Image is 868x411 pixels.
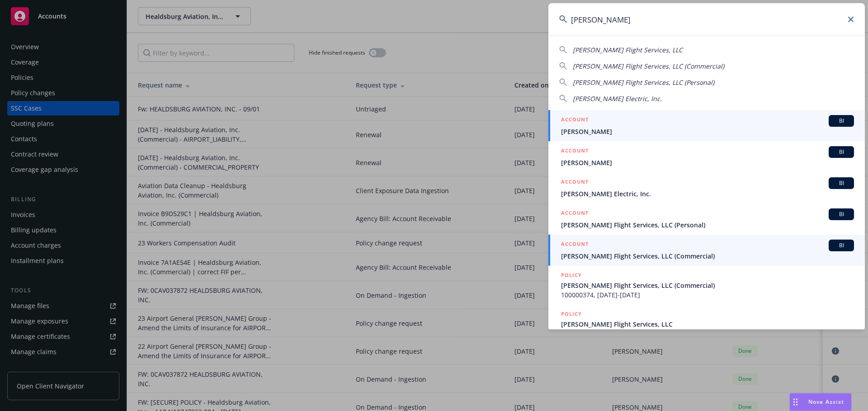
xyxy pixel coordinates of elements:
button: Nova Assist [789,393,852,411]
span: [PERSON_NAME] [561,127,854,136]
span: Nova Assist [808,398,844,406]
span: [PERSON_NAME] Flight Services, LLC (Commercial) [561,281,854,290]
span: BI [832,241,850,249]
span: [PERSON_NAME] Electric, Inc. [561,189,854,199]
span: [PERSON_NAME] Flight Services, LLC (Commercial) [561,251,854,261]
span: BI [832,148,850,156]
h5: ACCOUNT [561,115,589,126]
input: Search... [548,3,865,36]
span: BI [832,179,850,187]
h5: ACCOUNT [561,240,589,250]
span: 100000375, [DATE]-[DATE] [561,329,854,338]
div: Drag to move [790,393,801,411]
span: [PERSON_NAME] Flight Services, LLC (Personal) [573,78,714,87]
span: [PERSON_NAME] Flight Services, LLC [561,319,854,329]
a: ACCOUNTBI[PERSON_NAME] Flight Services, LLC (Personal) [548,203,865,235]
a: ACCOUNTBI[PERSON_NAME] [548,141,865,172]
h5: ACCOUNT [561,146,589,157]
span: BI [832,210,850,218]
span: BI [832,117,850,125]
a: ACCOUNTBI[PERSON_NAME] Electric, Inc. [548,172,865,203]
span: 100000374, [DATE]-[DATE] [561,290,854,300]
h5: ACCOUNT [561,177,589,188]
a: ACCOUNTBI[PERSON_NAME] [548,110,865,141]
a: POLICY[PERSON_NAME] Flight Services, LLC (Commercial)100000374, [DATE]-[DATE] [548,266,865,305]
h5: POLICY [561,309,582,319]
span: [PERSON_NAME] Electric, Inc. [573,94,662,103]
a: POLICY[PERSON_NAME] Flight Services, LLC100000375, [DATE]-[DATE] [548,305,865,343]
h5: ACCOUNT [561,208,589,219]
span: [PERSON_NAME] Flight Services, LLC [573,46,683,54]
span: [PERSON_NAME] Flight Services, LLC (Personal) [561,220,854,230]
h5: POLICY [561,271,582,280]
span: [PERSON_NAME] [561,158,854,167]
a: ACCOUNTBI[PERSON_NAME] Flight Services, LLC (Commercial) [548,235,865,266]
span: [PERSON_NAME] Flight Services, LLC (Commercial) [573,62,724,70]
